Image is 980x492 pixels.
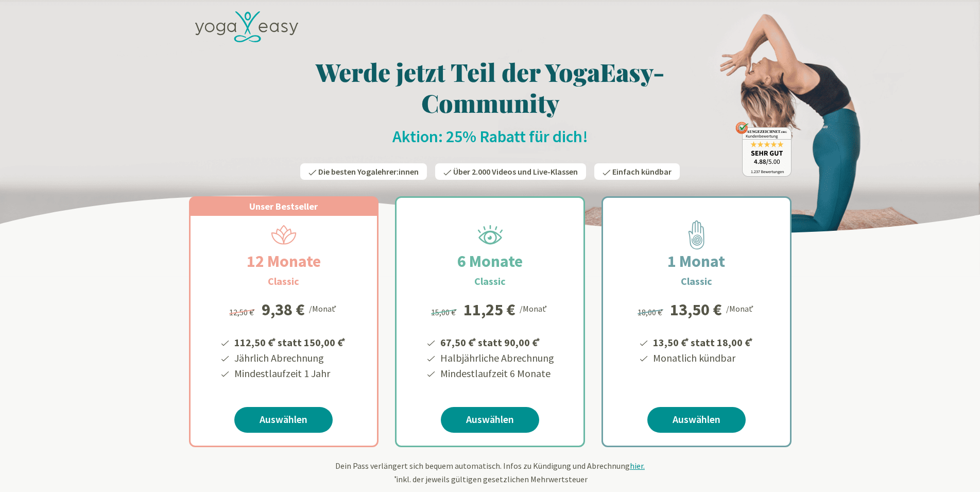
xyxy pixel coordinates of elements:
[229,307,256,317] span: 12,50 €
[393,474,588,484] span: inkl. der jeweils gültigen gesetzlichen Mehrwertsteuer
[670,301,722,318] div: 13,50 €
[441,407,539,433] a: Auswählen
[234,407,333,433] a: Auswählen
[189,56,792,118] h1: Werde jetzt Teil der YogaEasy-Community
[189,126,792,147] h2: Aktion: 25% Rabatt für dich!
[638,307,665,317] span: 18,00 €
[726,301,755,315] div: /Monat
[262,301,305,318] div: 9,38 €
[318,166,419,177] span: Die besten Yogalehrer:innen
[233,350,347,366] li: Jährlich Abrechnung
[431,307,458,317] span: 15,00 €
[681,274,712,289] h3: Classic
[474,274,506,289] h3: Classic
[268,274,299,289] h3: Classic
[249,200,318,212] span: Unser Bestseller
[439,366,554,381] li: Mindestlaufzeit 6 Monate
[647,407,746,433] a: Auswählen
[463,301,515,318] div: 11,25 €
[612,166,672,177] span: Einfach kündbar
[735,122,792,177] img: ausgezeichnet_badge.png
[439,350,554,366] li: Halbjährliche Abrechnung
[233,333,347,350] li: 112,50 € statt 150,00 €
[651,333,754,350] li: 13,50 € statt 18,00 €
[309,301,338,315] div: /Monat
[222,249,346,274] h2: 12 Monate
[643,249,750,274] h2: 1 Monat
[453,166,578,177] span: Über 2.000 Videos und Live-Klassen
[439,333,554,350] li: 67,50 € statt 90,00 €
[433,249,547,274] h2: 6 Monate
[651,350,754,366] li: Monatlich kündbar
[233,366,347,381] li: Mindestlaufzeit 1 Jahr
[520,301,549,315] div: /Monat
[189,460,792,485] div: Dein Pass verlängert sich bequem automatisch. Infos zu Kündigung und Abrechnung
[630,461,645,471] span: hier.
